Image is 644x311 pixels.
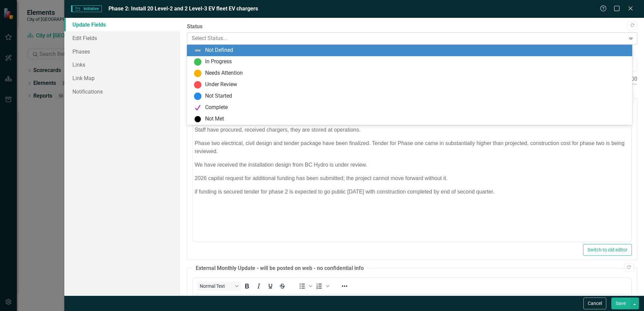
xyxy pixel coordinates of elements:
div: In Progress [205,58,232,66]
img: Not Defined [194,46,202,55]
img: Needs Attention [194,69,202,77]
button: Italic [253,281,264,291]
p: Chargers have been procured, Tender for phase 2 is expected to go public [DATE] with construction... [2,23,437,31]
label: Status [187,23,637,31]
div: Under Review [205,81,237,89]
div: Needs Attention [205,69,243,77]
div: Not Met [205,115,224,123]
div: Not Started [205,92,232,100]
p: This project uses federal funding to expand the infrastructure of electric vehicle chargers for m... [2,2,437,18]
button: Underline [265,281,276,291]
a: Notifications [64,85,180,98]
img: Not Met [194,115,202,123]
button: Block Normal Text [197,281,241,291]
button: Cancel [583,298,606,309]
button: Save [611,298,630,309]
button: Bold [241,281,253,291]
img: In Progress [194,58,202,66]
div: Numbered list [314,281,330,291]
div: Complete [205,104,228,111]
legend: External Monthly Update - will be posted on web - no confidential info [192,265,367,272]
div: Not Defined [205,46,233,54]
span: Initiative [71,5,101,12]
a: Link Map [64,71,180,85]
a: Edit Fields [64,31,180,45]
a: Update Fields [64,18,180,31]
button: Reveal or hide additional toolbar items [339,281,350,291]
a: Links [64,58,180,71]
button: Strikethrough [277,281,288,291]
div: Bullet list [296,281,313,291]
span: Normal Text [200,283,233,289]
iframe: Rich Text Area [193,124,631,242]
img: Under Review [194,81,202,89]
img: Not Started [194,92,202,100]
img: Complete [194,104,202,112]
span: Phase 2: Install 20 Level-2 and 2 Level-3 EV fleet EV chargers [108,5,258,12]
a: Phases [64,45,180,58]
button: Switch to old editor [583,244,632,256]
